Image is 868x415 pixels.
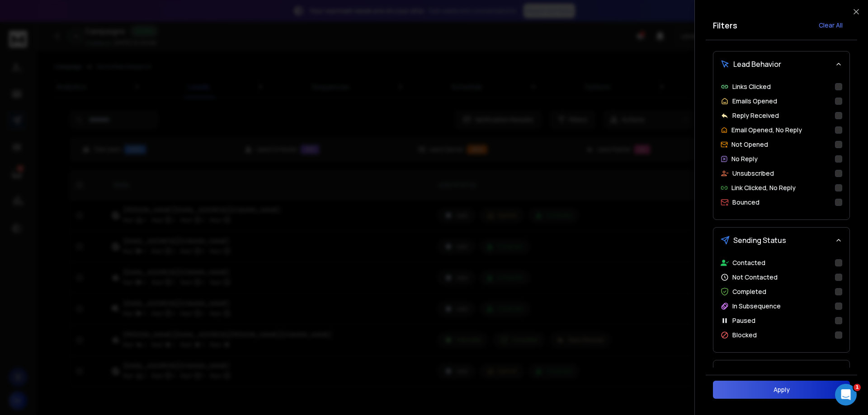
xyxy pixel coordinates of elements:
[713,360,849,386] button: Email Provider
[835,384,857,406] iframe: Intercom live chat
[713,77,849,219] div: Lead Behavior
[713,228,849,253] button: Sending Status
[713,253,849,352] div: Sending Status
[713,51,849,77] button: Lead Behavior
[731,126,802,135] p: Email Opened, No Reply
[733,235,786,246] span: Sending Status
[731,183,796,192] p: Link Clicked, No Reply
[732,331,757,340] p: Blocked
[732,169,774,178] p: Unsubscribed
[732,258,765,267] p: Contacted
[731,140,768,149] p: Not Opened
[732,273,778,282] p: Not Contacted
[732,97,777,106] p: Emails Opened
[732,287,766,296] p: Completed
[854,384,861,391] span: 1
[733,59,781,70] span: Lead Behavior
[713,19,737,32] h2: Filters
[811,16,850,34] button: Clear All
[713,381,850,399] button: Apply
[731,154,758,163] p: No Reply
[732,302,781,311] p: In Subsequence
[732,111,779,120] p: Reply Received
[732,82,771,91] p: Links Clicked
[732,198,759,207] p: Bounced
[732,316,755,325] p: Paused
